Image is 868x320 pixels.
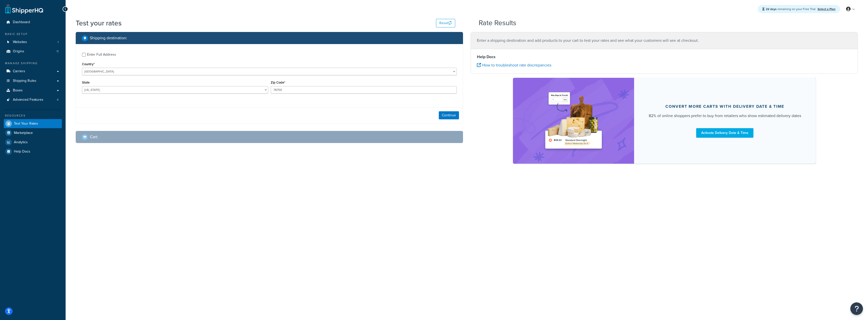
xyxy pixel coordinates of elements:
[542,85,605,156] img: feature-image-ddt-36eae7f7280da8017bfb280eaccd9c446f90b1fe08728e4019434db127062ab4.png
[4,47,62,56] a: Origins11
[818,7,835,11] a: Select a Plan
[271,81,285,84] label: Zip Code*
[4,138,62,147] a: Analytics
[4,47,62,56] li: Origins
[14,140,28,145] span: Analytics
[477,62,551,68] a: How to troubleshoot rate discrepancies
[57,49,59,54] span: 11
[4,147,62,156] a: Help Docs
[13,69,25,74] span: Carriers
[4,67,62,76] a: Carriers
[13,98,43,102] span: Advanced Features
[82,53,86,57] input: Enter Full Address
[13,49,24,54] span: Origins
[439,111,459,119] button: Continue
[13,88,23,93] span: Boxes
[13,20,30,24] span: Dashboard
[479,19,516,27] h2: Rate Results
[649,113,801,119] div: 82% of online shoppers prefer to buy from retailers who show estimated delivery dates
[766,7,816,11] span: remaining on your Free Trial
[4,114,62,118] div: Resources
[665,104,784,109] div: Convert more carts with delivery date & time
[477,54,852,60] h4: Help Docs
[4,95,62,104] a: Advanced Features4
[4,76,62,86] a: Shipping Rules
[696,128,753,138] a: Activate Delivery Date & Time
[4,95,62,104] li: Advanced Features
[14,131,33,135] span: Marketplace
[76,18,122,28] h1: Test your rates
[766,7,777,11] strong: 22 days
[13,40,27,44] span: Websites
[850,302,863,315] button: Open Resource Center
[82,81,90,84] label: State
[87,51,116,58] div: Enter Full Address
[4,86,62,95] a: Boxes
[4,32,62,36] div: Basic Setup
[436,19,455,27] button: Reset
[90,135,98,139] h2: Cart :
[477,37,852,44] p: Enter a shipping destination and add products to your cart to test your rates and see what your c...
[4,128,62,137] a: Marketplace
[14,150,30,154] span: Help Docs
[58,40,59,44] span: 1
[4,38,62,47] a: Websites1
[14,122,38,126] span: Test Your Rates
[13,79,36,83] span: Shipping Rules
[4,61,62,65] div: Manage Shipping
[4,38,62,47] li: Websites
[57,98,59,102] span: 4
[4,119,62,128] a: Test Your Rates
[90,36,127,40] h2: Shipping destination :
[82,62,95,66] label: Country*
[4,18,62,27] a: Dashboard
